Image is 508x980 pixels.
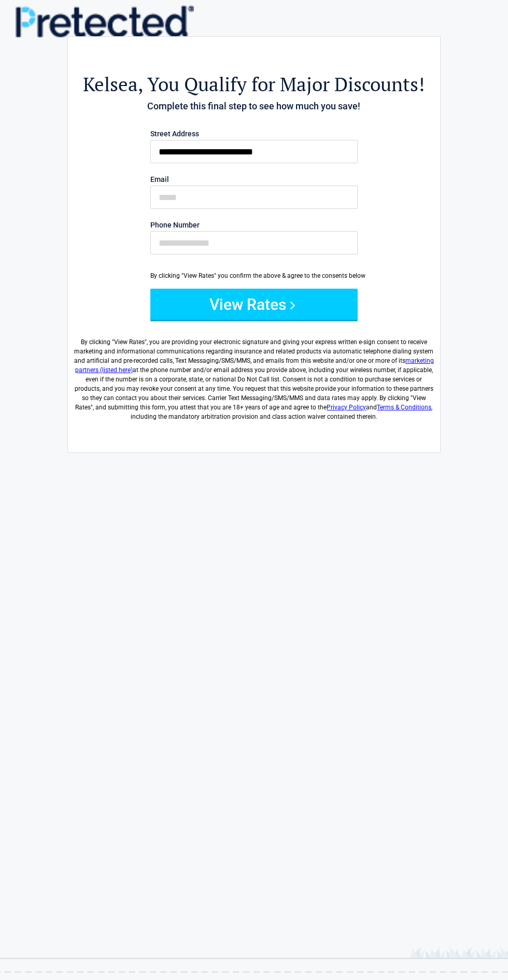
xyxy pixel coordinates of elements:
button: View Rates [150,289,358,320]
span: Kelsea [83,72,138,97]
label: Email [150,176,358,183]
label: By clicking " ", you are providing your electronic signature and giving your express written e-si... [73,329,435,421]
a: Terms & Conditions [377,404,432,411]
span: View Rates [114,338,145,346]
h4: Complete this final step to see how much you save! [73,100,435,113]
a: Privacy Policy [327,404,366,411]
label: Phone Number [150,221,358,229]
div: By clicking "View Rates" you confirm the above & agree to the consents below [150,271,358,280]
h2: , You Qualify for Major Discounts! [73,72,435,97]
img: Main Logo [16,5,194,37]
label: Street Address [150,130,358,137]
